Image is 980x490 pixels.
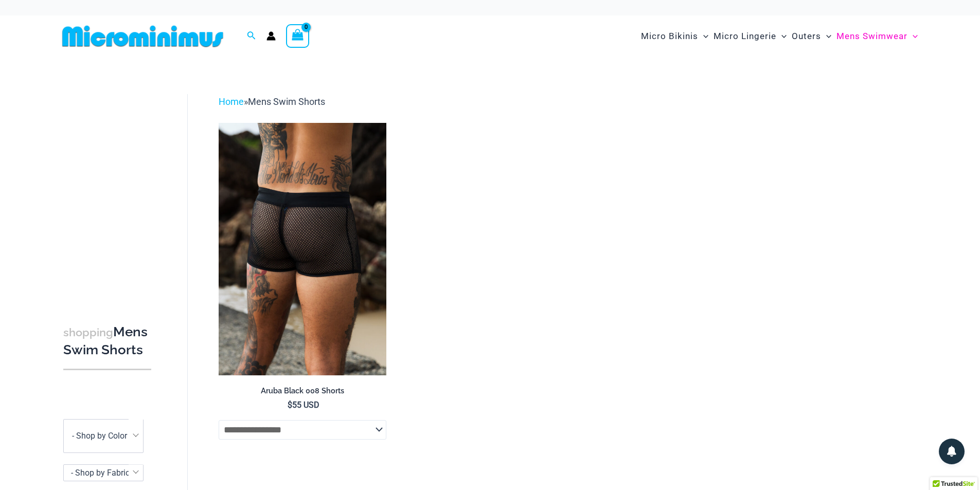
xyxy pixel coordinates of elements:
span: Outers [792,23,821,49]
span: Menu Toggle [907,23,918,49]
a: OutersMenu ToggleMenu Toggle [789,21,834,52]
a: Micro LingerieMenu ToggleMenu Toggle [711,21,789,52]
span: - Shop by Fabric [71,468,130,478]
h3: Mens Swim Shorts [63,323,151,359]
a: Search icon link [247,30,256,43]
a: Aruba Black 008 Shorts 01Aruba Black 008 Shorts 02Aruba Black 008 Shorts 02 [219,123,387,375]
span: - Shop by Color [72,431,127,441]
span: - Shop by Fabric [63,464,144,481]
a: Home [219,96,244,107]
bdi: 55 USD [288,400,319,410]
a: Aruba Black 008 Shorts [219,386,387,400]
span: shopping [63,326,113,339]
a: Mens SwimwearMenu ToggleMenu Toggle [834,21,920,52]
nav: Site Navigation [637,19,922,53]
span: Mens Swim Shorts [248,96,325,107]
span: Menu Toggle [821,23,831,49]
img: Aruba Black 008 Shorts 02 [219,123,387,375]
span: Micro Lingerie [714,23,776,49]
iframe: TrustedSite Certified [63,86,156,292]
span: - Shop by Color [64,420,143,452]
a: Account icon link [266,31,276,41]
span: Micro Bikinis [641,23,698,49]
span: Menu Toggle [776,23,787,49]
span: $ [288,400,292,410]
span: - Shop by Fabric [64,465,143,481]
span: Mens Swimwear [836,23,907,49]
h2: Aruba Black 008 Shorts [219,386,387,396]
img: MM SHOP LOGO FLAT [58,25,227,48]
span: Menu Toggle [698,23,708,49]
a: Micro BikinisMenu ToggleMenu Toggle [638,21,711,52]
span: - Shop by Color [63,419,144,453]
span: » [219,96,325,107]
a: View Shopping Cart, empty [286,24,310,48]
